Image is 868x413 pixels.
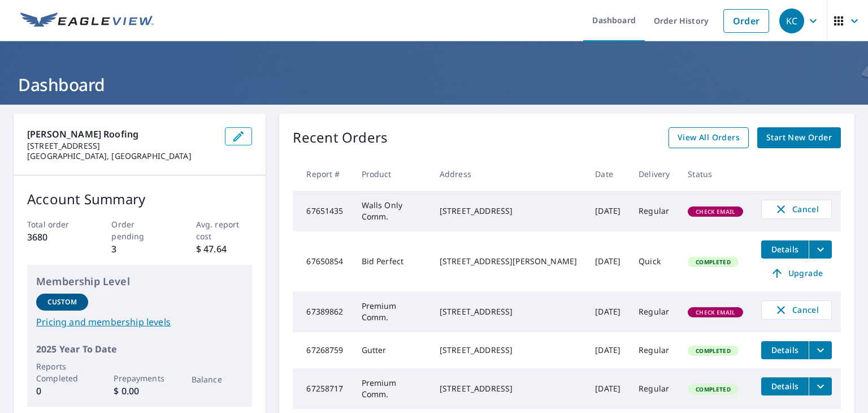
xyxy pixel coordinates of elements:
[431,157,586,191] th: Address
[630,157,679,191] th: Delivery
[678,131,740,145] span: View All Orders
[761,240,809,259] button: detailsBtn-67650854
[27,218,84,230] p: Total order
[757,127,841,148] a: Start New Order
[761,264,832,282] a: Upgrade
[689,347,737,355] span: Completed
[27,189,252,209] p: Account Summary
[761,200,832,219] button: Cancel
[114,384,166,398] p: $ 0.00
[768,345,802,355] span: Details
[630,291,679,332] td: Regular
[111,218,168,242] p: Order pending
[630,191,679,231] td: Regular
[293,191,352,231] td: 67651435
[353,191,431,231] td: Walls Only Comm.
[768,244,802,255] span: Details
[689,308,742,316] span: Check Email
[586,157,630,191] th: Date
[809,377,832,395] button: filesDropdownBtn-67258717
[689,208,742,216] span: Check Email
[293,368,352,409] td: 67258717
[809,341,832,359] button: filesDropdownBtn-67268759
[586,332,630,368] td: [DATE]
[773,303,820,317] span: Cancel
[353,368,431,409] td: Premium Comm.
[768,266,825,280] span: Upgrade
[766,131,832,145] span: Start New Order
[20,12,154,29] img: EV Logo
[27,151,216,161] p: [GEOGRAPHIC_DATA], [GEOGRAPHIC_DATA]
[779,8,804,33] div: KC
[761,341,809,359] button: detailsBtn-67268759
[36,274,243,289] p: Membership Level
[27,141,216,151] p: [STREET_ADDRESS]
[586,231,630,291] td: [DATE]
[36,315,243,329] a: Pricing and membership levels
[689,385,737,393] span: Completed
[36,360,88,384] p: Reports Completed
[196,242,253,256] p: $ 47.64
[630,332,679,368] td: Regular
[353,291,431,332] td: Premium Comm.
[440,383,577,394] div: [STREET_ADDRESS]
[723,9,769,33] a: Order
[630,231,679,291] td: Quick
[440,306,577,317] div: [STREET_ADDRESS]
[440,205,577,217] div: [STREET_ADDRESS]
[114,372,166,384] p: Prepayments
[27,127,216,141] p: [PERSON_NAME] Roofing
[761,300,832,320] button: Cancel
[689,258,737,266] span: Completed
[353,157,431,191] th: Product
[761,377,809,395] button: detailsBtn-67258717
[768,381,802,392] span: Details
[773,203,820,216] span: Cancel
[669,127,749,148] a: View All Orders
[111,242,168,256] p: 3
[27,230,84,244] p: 3680
[293,231,352,291] td: 67650854
[586,368,630,409] td: [DATE]
[440,345,577,356] div: [STREET_ADDRESS]
[353,332,431,368] td: Gutter
[293,127,388,148] p: Recent Orders
[47,297,77,307] p: Custom
[293,332,352,368] td: 67268759
[809,240,832,259] button: filesDropdownBtn-67650854
[36,342,243,356] p: 2025 Year To Date
[679,157,752,191] th: Status
[586,291,630,332] td: [DATE]
[353,231,431,291] td: Bid Perfect
[440,256,577,267] div: [STREET_ADDRESS][PERSON_NAME]
[293,291,352,332] td: 67389862
[630,368,679,409] td: Regular
[293,157,352,191] th: Report #
[196,218,253,242] p: Avg. report cost
[36,384,88,398] p: 0
[14,73,854,96] h1: Dashboard
[192,373,244,385] p: Balance
[586,191,630,231] td: [DATE]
